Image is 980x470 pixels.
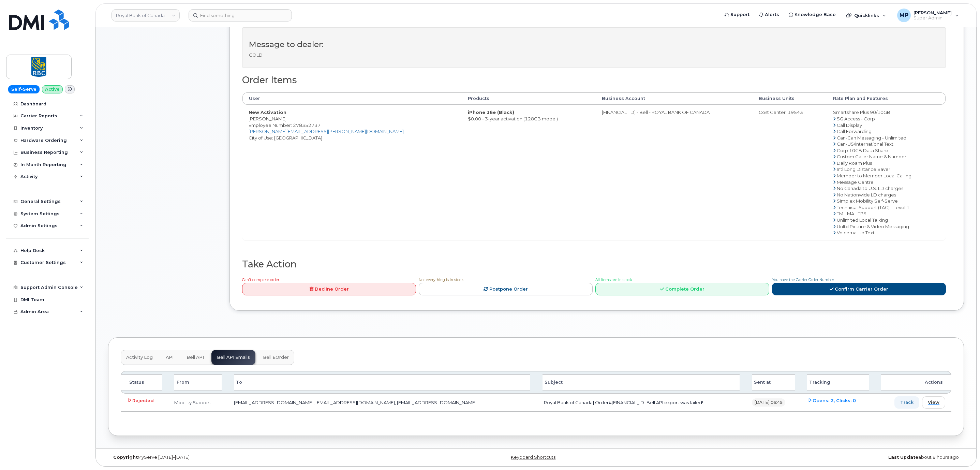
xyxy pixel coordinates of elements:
[837,160,872,166] span: Daily Roam Plus
[249,40,939,49] h3: Message to dealer:
[419,283,593,295] a: Postpone Order
[827,105,946,240] td: Smartshare Plus 90/10GB
[126,355,153,360] span: Activity Log
[854,13,879,18] span: Quicklinks
[679,455,964,460] div: about 8 hours ago
[888,455,918,460] strong: Last Update
[462,105,596,240] td: $0.00 - 3-year activation (128GB model)
[900,399,914,406] span: Track
[113,455,138,460] strong: Copyright
[132,397,154,404] span: Rejected
[765,11,779,18] span: Alerts
[837,192,896,197] span: No Nationwide LD charges
[753,92,827,105] th: Business Units
[837,211,866,216] span: TM - MA - TPS
[837,179,874,185] span: Message Centre
[754,8,784,21] a: Alerts
[595,283,769,295] a: Complete Order
[249,109,286,115] strong: New Activation
[108,455,394,460] div: MyServe [DATE]–[DATE]
[228,394,536,412] td: [EMAIL_ADDRESS][DOMAIN_NAME], [EMAIL_ADDRESS][DOMAIN_NAME], [EMAIL_ADDRESS][DOMAIN_NAME]
[419,278,463,282] span: Not everything is in stock
[242,105,462,240] td: [PERSON_NAME] City of Use: [GEOGRAPHIC_DATA]
[168,394,227,412] td: Mobility Support
[174,374,221,391] div: From
[837,205,909,210] span: Technical Support (TAC) - Level 1
[595,278,632,282] span: All Items are in stock
[837,230,875,235] span: Voicemail to Text
[468,109,514,115] strong: iPhone 16e (Black)
[807,374,869,391] div: Tracking
[813,397,856,404] span: Opens: 2, Clicks: 0
[784,8,841,21] a: Knowledge Base
[249,129,404,134] a: [PERSON_NAME][EMAIL_ADDRESS][PERSON_NAME][DOMAIN_NAME]
[121,374,162,391] div: Status
[189,9,292,21] input: Find something...
[242,283,416,295] a: Decline Order
[837,122,862,128] span: Call Display
[242,75,946,85] h2: Order Items
[795,11,836,18] span: Knowledge Base
[462,92,596,105] th: Products
[242,92,462,105] th: User
[511,455,555,460] a: Keyboard Shortcuts
[759,109,820,116] div: Cost Center: 19543
[543,374,740,391] div: Subject
[772,283,946,295] a: Confirm Carrier Order
[914,10,952,15] span: [PERSON_NAME]
[837,166,890,172] span: Intl Long Distance Saver
[720,8,754,21] a: Support
[596,92,753,105] th: Business Account
[187,355,204,360] span: Bell API
[536,394,746,412] td: [Royal Bank of Canada] Order#[FINANCIAL_ID] Bell API export was failed!
[772,278,834,282] span: You have the Carrier Order Number
[242,259,946,269] h2: Take Action
[837,141,893,147] span: Can-US/International Text
[837,135,906,141] span: Can-Can Messaging - Unlimited
[166,355,174,360] span: API
[827,92,946,105] th: Rate Plan and Features
[752,398,785,407] div: [DATE] 06:45
[837,116,875,121] span: 5G Access - Corp
[837,129,872,134] span: Call Forwarding
[837,148,888,153] span: Corp 10GB Data Share
[837,186,903,191] span: No Canada to U.S. LD charges
[249,52,939,58] p: COLD
[249,122,321,128] span: Employee Number: 278352737
[242,278,279,282] span: Can't complete order
[900,11,908,19] span: MP
[263,355,289,360] span: Bell eOrder
[837,198,898,204] span: Simplex Mobility Self-Serve
[112,9,180,21] a: Royal Bank of Canada
[752,374,795,391] div: Sent at
[837,173,911,178] span: Member to Member Local Calling
[894,396,919,409] button: Track
[234,374,530,391] div: To
[596,105,753,240] td: [FINANCIAL_ID] - Bell - ROYAL BANK OF CANADA
[914,15,952,21] span: Super Admin
[837,154,906,159] span: Custom Caller Name & Number
[928,399,939,406] span: View
[881,374,951,391] div: Actions
[922,396,945,409] button: View
[841,9,891,22] div: Quicklinks
[837,224,909,229] span: Unltd Picture & Video Messaging
[730,11,749,18] span: Support
[837,217,888,223] span: Unlimited Local Talking
[892,9,964,22] div: Michael Partack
